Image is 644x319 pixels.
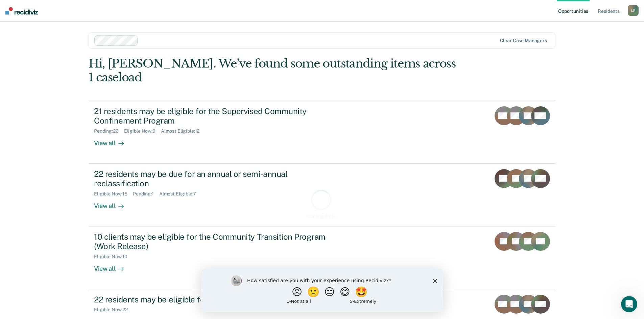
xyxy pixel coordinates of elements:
div: L P [628,5,639,16]
a: 22 residents may be due for an annual or semi-annual reclassificationEligible Now:15Pending:1Almo... [89,164,555,227]
div: Eligible Now : 9 [124,128,161,134]
div: Almost Eligible : 7 [159,191,201,197]
div: View all [94,197,132,210]
div: Hi, [PERSON_NAME]. We’ve found some outstanding items across 1 caseload [89,57,462,84]
button: LP [628,5,639,16]
div: 21 residents may be eligible for the Supervised Community Confinement Program [94,106,331,126]
div: View all [94,134,132,147]
a: 21 residents may be eligible for the Supervised Community Confinement ProgramPending:26Eligible N... [89,101,555,164]
div: Pending : 1 [133,191,159,197]
div: 22 residents may be due for an annual or semi-annual reclassification [94,169,331,189]
iframe: Survey by Kim from Recidiviz [201,269,443,312]
div: View all [94,260,132,273]
div: Almost Eligible : 12 [161,128,205,134]
img: Recidiviz [5,7,38,15]
a: 10 clients may be eligible for the Community Transition Program (Work Release)Eligible Now:10View... [89,227,555,289]
div: Clear case managers [500,38,547,44]
div: Pending : 26 [94,128,124,134]
div: 10 clients may be eligible for the Community Transition Program (Work Release) [94,232,331,251]
iframe: Intercom live chat [621,296,637,312]
div: Eligible Now : 10 [94,254,133,260]
div: Eligible Now : 15 [94,191,133,197]
div: Eligible Now : 22 [94,307,133,313]
div: 22 residents may be eligible for the Furlough Program [94,295,331,304]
